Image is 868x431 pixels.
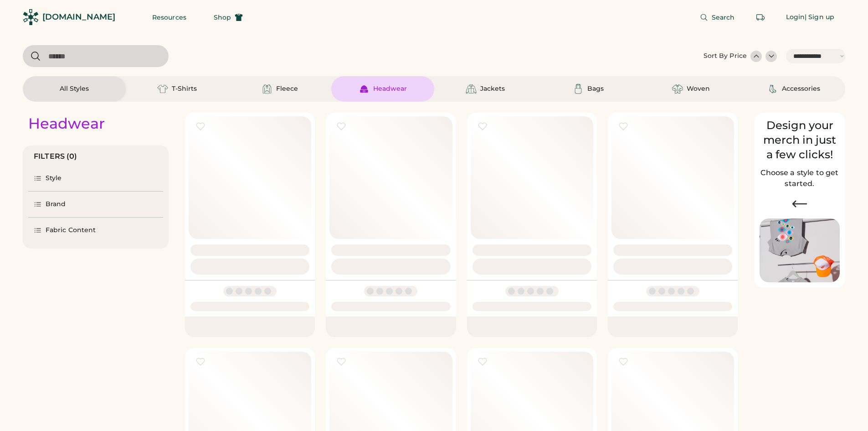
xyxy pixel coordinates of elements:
img: Woven Icon [672,83,683,94]
div: Headwear [28,114,105,133]
div: T-Shirts [172,84,197,93]
img: Image of Lisa Congdon Eye Print on T-Shirt and Hat [760,218,840,283]
div: Bags [587,84,604,93]
img: Headwear Icon [359,83,370,94]
button: Resources [141,8,197,26]
div: Brand [46,200,66,209]
h2: Choose a style to get started. [760,167,840,189]
div: Jackets [480,84,505,93]
button: Shop [203,8,254,26]
div: Woven [687,84,710,93]
div: Sort By Price [704,52,747,61]
img: Jackets Icon [466,83,477,94]
img: Bags Icon [573,83,584,94]
div: Fabric Content [46,226,96,235]
div: Style [46,174,62,183]
div: Login [786,13,805,22]
div: Fleece [276,84,298,93]
span: Search [712,14,735,21]
img: T-Shirts Icon [157,83,168,94]
img: Accessories Icon [767,83,778,94]
div: All Styles [60,84,89,93]
div: [DOMAIN_NAME] [42,11,115,23]
div: Accessories [782,84,820,93]
div: | Sign up [805,13,834,22]
button: Retrieve an order [751,8,770,26]
button: Search [689,8,746,26]
img: Fleece Icon [262,83,272,94]
div: Headwear [373,84,407,93]
div: Design your merch in just a few clicks! [760,118,840,162]
img: Rendered Logo - Screens [23,9,39,25]
div: FILTERS (0) [34,151,77,162]
span: Shop [214,14,231,21]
